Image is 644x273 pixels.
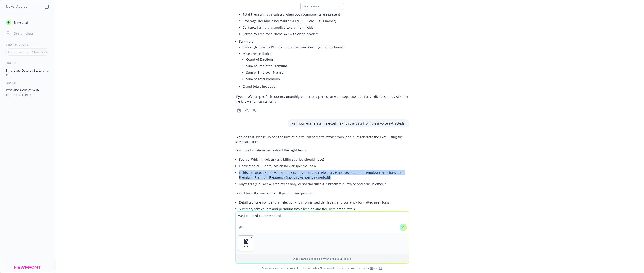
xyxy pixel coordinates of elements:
[370,266,373,270] a: BI
[238,236,254,251] button: PDF
[239,169,409,181] li: Fields to extract: Employee Name, Coverage Tier, Plan Election, Employee Premium, Employer Premiu...
[8,50,28,54] p: Current account
[243,31,409,37] li: Sorted by Employee Name A–Z with clean headers
[239,206,409,212] li: Summary tab: counts and premium totals by plan and tier, with grand totals
[32,50,47,54] p: All accounts
[238,257,406,261] p: Web search is disabled when a file is uploaded
[239,199,409,206] li: Detail tab: one row per plan election with normalized tier labels and currency-formatted premiums
[6,4,27,9] h1: Nova Assist
[243,11,409,18] li: Total Premium is calculated when both components are present
[239,156,409,163] li: Source: Which invoice(s) and billing period should I use?
[243,50,409,83] li: Measures included:
[235,148,409,153] p: Quick confirmations so I extract the right fields:
[239,163,409,169] li: Lines: Medical, Dental, Vision (all), or specific lines?
[235,191,409,195] p: Once I have the invoice file, I’ll parse it and produce:
[246,76,409,82] li: Sum of Total Premium
[243,18,409,24] li: Coverage Tier labels normalized (EE/ES/EC/FAM → full names)
[243,83,409,90] li: Grand totals included
[246,69,409,76] li: Sum of Employer Premium
[0,43,54,47] div: Chat History
[292,121,404,126] p: can you regenerate the excel file with the data from the invoice extracted?
[379,266,382,270] a: TR
[2,264,642,273] span: Nova Assist can make mistakes. Explore what Nova can do: Browse prompt library for and
[243,44,409,50] li: Pivot-style view by Plan Election (rows) and Coverage Tier (columns)
[235,135,409,144] p: I can do that. Please upload the invoice file you want me to extract from, and I’ll regenerate th...
[13,30,49,36] input: Search chats
[13,20,28,25] span: New chat
[4,67,51,79] button: Employee Data by State and Plan
[303,5,319,8] span: Select Account
[239,181,409,187] li: Any filters (e.g., active employees only) or special rules (tie-breakers if invoice and census di...
[244,245,248,248] span: PDF
[243,24,409,31] li: Currency formatting applied to premium fields
[300,3,344,10] button: Select Account
[0,61,54,65] div: [DATE]
[236,212,409,233] textarea: We just need Lines: medical
[246,56,409,63] li: Count of Elections
[0,81,54,85] div: [DATE]
[252,107,259,114] button: Thumbs down
[235,94,409,104] p: If you prefer a specific frequency (monthly vs. per-pay-period) or want separate tabs for Medical...
[237,108,241,113] svg: Copy to clipboard
[4,86,51,99] button: Pros and Cons of Self-Funded STD Plan
[246,63,409,69] li: Sum of Employee Premium
[239,39,409,44] p: Summary
[4,18,51,26] button: New chat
